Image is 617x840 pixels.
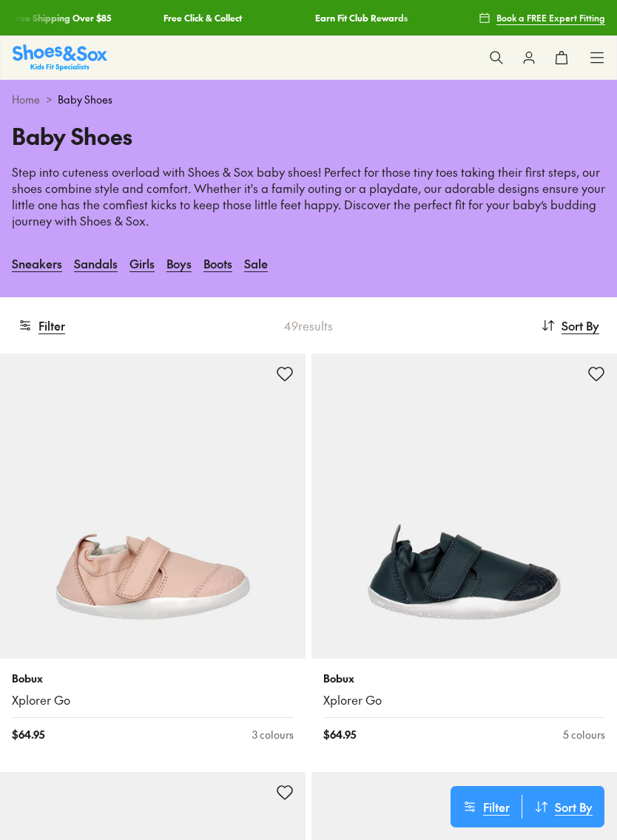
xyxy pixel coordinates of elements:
[12,164,605,229] p: Step into cuteness overload with Shoes & Sox baby shoes! Perfect for those tiny toes taking their...
[12,92,40,107] a: Home
[323,727,356,742] span: $ 64.95
[323,671,605,686] p: Bobux
[166,247,192,280] a: Boys
[541,309,599,342] button: Sort By
[479,4,605,31] a: Book a FREE Expert Fitting
[74,247,118,280] a: Sandals
[12,119,605,152] h1: Baby Shoes
[252,727,294,742] div: 3 colours
[12,727,44,742] span: $ 64.95
[323,692,605,708] a: Xplorer Go
[203,247,232,280] a: Boots
[13,44,107,70] img: SNS_Logo_Responsive.svg
[562,316,599,334] span: Sort By
[244,247,268,280] a: Sale
[12,671,294,686] p: Bobux
[13,44,107,70] a: Shoes & Sox
[555,798,593,816] span: Sort By
[496,11,605,24] span: Book a FREE Expert Fitting
[129,247,155,280] a: Girls
[451,795,522,819] button: Filter
[58,92,112,107] span: Baby Shoes
[18,309,65,342] button: Filter
[12,692,294,708] a: Xplorer Go
[522,795,604,819] button: Sort By
[12,92,605,107] div: >
[563,727,605,742] div: 5 colours
[12,247,62,280] a: Sneakers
